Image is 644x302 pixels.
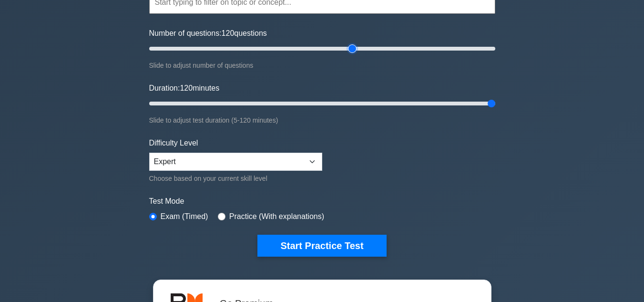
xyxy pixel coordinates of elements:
[149,115,495,126] div: Slide to adjust test duration (5-120 minutes)
[229,211,324,222] label: Practice (With explanations)
[149,196,495,207] label: Test Mode
[149,173,322,184] div: Choose based on your current skill level
[149,28,267,39] label: Number of questions: questions
[161,211,208,222] label: Exam (Timed)
[222,29,235,37] span: 120
[149,60,495,71] div: Slide to adjust number of questions
[149,83,220,94] label: Duration: minutes
[180,84,193,92] span: 120
[149,137,198,149] label: Difficulty Level
[257,235,386,257] button: Start Practice Test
